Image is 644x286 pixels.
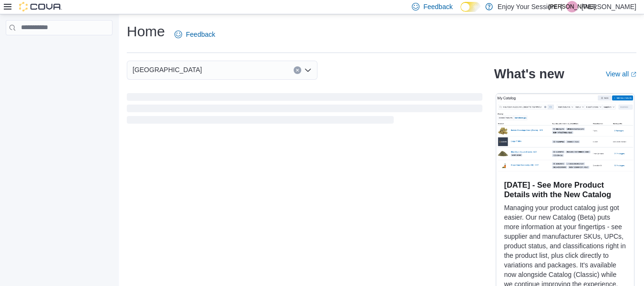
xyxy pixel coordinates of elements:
[186,30,215,39] span: Feedback
[582,1,636,12] p: [PERSON_NAME]
[631,72,636,77] svg: External link
[494,66,564,82] h2: What's new
[606,70,636,78] a: View allExternal link
[549,1,596,12] span: [PERSON_NAME]
[460,2,480,12] input: Dark Mode
[504,180,626,199] h3: [DATE] - See More Product Details with the New Catalog
[566,1,578,12] div: Justyn O'Toole
[171,25,219,44] a: Feedback
[19,2,62,11] img: Cova
[423,2,452,11] span: Feedback
[127,95,482,126] span: Loading
[498,1,557,12] p: Enjoy Your Session!
[304,66,312,74] button: Open list of options
[294,66,301,74] button: Clear input
[127,22,165,41] h1: Home
[6,37,112,60] nav: Complex example
[133,64,202,75] span: [GEOGRAPHIC_DATA]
